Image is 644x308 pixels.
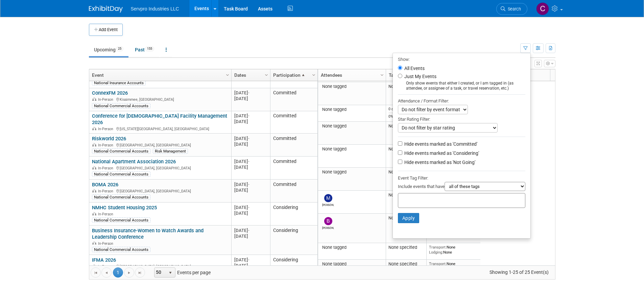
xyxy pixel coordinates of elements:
[92,171,150,177] div: National Commercial Accounts
[98,166,115,170] span: In-Person
[98,189,115,193] span: In-Person
[101,267,112,278] a: Go to the previous page
[234,182,267,187] div: [DATE]
[92,103,150,109] div: National Commercial Accounts
[234,187,267,193] div: [DATE]
[378,69,386,79] a: Column Settings
[320,261,383,267] div: None tagged
[234,228,267,233] div: [DATE]
[320,123,383,129] div: None tagged
[92,257,116,263] a: IFMA 2026
[429,250,443,255] span: Lodging:
[320,146,383,152] div: None tagged
[92,127,96,130] img: In-Person Event
[234,119,267,124] div: [DATE]
[398,114,525,123] div: Star Rating Filter:
[89,43,128,56] a: Upcoming25
[388,84,424,89] div: None specified
[92,126,228,132] div: [US_STATE][GEOGRAPHIC_DATA], [GEOGRAPHIC_DATA]
[248,90,249,95] span: -
[320,84,383,89] div: None tagged
[92,136,126,142] a: Riskworld 2026
[234,159,267,164] div: [DATE]
[389,69,422,81] a: Tasks
[92,90,128,96] a: ConnexFM 2026
[116,46,123,51] span: 25
[324,217,332,225] img: Brian Donnelly
[92,188,228,194] div: [GEOGRAPHIC_DATA], [GEOGRAPHIC_DATA]
[270,255,317,271] td: Considering
[398,81,525,91] div: Only show events that either I created, or I am tagged in (as attendee, or assignee of a task, or...
[92,228,204,240] a: Business Insurance-Women to Watch Awards and Leadership Conference
[248,205,249,210] span: -
[92,194,150,200] div: National Commercial Accounts
[234,263,267,268] div: [DATE]
[135,267,145,278] a: Go to the last page
[321,69,381,81] a: Attendees
[92,69,227,81] a: Event
[310,69,317,79] a: Column Settings
[536,2,549,15] img: Chris Chassagneux
[429,245,478,255] div: None None
[126,270,132,276] span: Go to the next page
[398,182,525,193] div: Include events that have
[248,136,249,141] span: -
[234,96,267,101] div: [DATE]
[496,3,527,15] a: Search
[403,73,436,80] label: Just My Events
[92,247,150,252] div: National Commercial Accounts
[429,261,447,266] span: Transport:
[398,55,525,63] div: Show:
[388,215,424,221] div: None specified
[93,270,98,276] span: Go to the first page
[234,69,266,81] a: Dates
[234,233,267,239] div: [DATE]
[379,72,385,78] span: Column Settings
[92,80,146,86] div: National Insurance Accounts
[322,202,334,207] div: Maria Robertson
[248,113,249,118] span: -
[320,169,383,175] div: None tagged
[234,205,267,210] div: [DATE]
[130,43,159,56] a: Past155
[270,180,317,203] td: Committed
[92,217,150,223] div: National Commercial Accounts
[398,97,525,105] div: Attendance / Format Filter:
[322,225,334,230] div: Brian Donnelly
[98,241,115,246] span: In-Person
[92,182,118,188] a: BOMA 2026
[403,141,477,147] label: Hide events marked as 'Committed'
[92,212,96,215] img: In-Person Event
[270,111,317,134] td: Committed
[92,113,227,125] a: Conference for [DEMOGRAPHIC_DATA] Facility Management 2026
[388,114,424,119] div: 0%
[92,189,96,192] img: In-Person Event
[398,174,525,182] div: Event Tag Filter:
[92,205,157,211] a: NMHC Student Housing 2025
[388,169,424,175] div: None specified
[388,107,424,112] div: 0 of 1 Complete
[104,270,109,276] span: Go to the previous page
[263,69,270,79] a: Column Settings
[320,245,383,250] div: None tagged
[98,264,115,269] span: In-Person
[270,203,317,226] td: Considering
[324,194,332,202] img: Maria Robertson
[92,165,228,171] div: [GEOGRAPHIC_DATA], [GEOGRAPHIC_DATA]
[92,159,176,165] a: National Apartment Association 2026
[264,72,269,78] span: Column Settings
[270,134,317,157] td: Committed
[234,257,267,263] div: [DATE]
[388,261,424,267] div: None specified
[234,113,267,119] div: [DATE]
[403,66,425,71] label: All Events
[92,264,96,268] img: In-Person Event
[505,6,521,11] span: Search
[483,267,555,277] span: Showing 1-25 of 25 Event(s)
[429,261,478,271] div: None None
[273,69,313,81] a: Participation
[388,146,424,152] div: None specified
[248,257,249,262] span: -
[270,157,317,180] td: Committed
[234,136,267,141] div: [DATE]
